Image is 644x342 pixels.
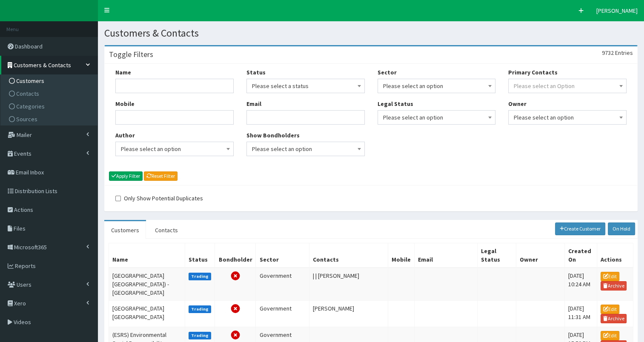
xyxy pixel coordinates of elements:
label: Trading [189,305,212,313]
span: Please select an option [383,111,490,123]
span: Please select an Option [514,82,575,90]
span: Please select an option [246,142,365,156]
span: Customers [16,77,44,85]
a: Archive [601,314,627,323]
span: Events [14,150,31,157]
label: Owner [508,100,527,108]
span: Xero [14,299,26,307]
td: Government [256,268,309,301]
label: Show Bondholders [246,131,300,140]
span: Files [14,225,26,232]
th: Owner [516,243,564,268]
span: Email Inbox [16,168,44,176]
a: Archive [601,281,627,291]
a: Customers [3,74,97,87]
td: Government [256,300,309,327]
a: Reset Filter [144,171,177,181]
label: Only Show Potential Duplicates [115,194,203,202]
a: Edit [601,272,619,281]
th: Mobile [388,243,415,268]
label: Trading [189,332,212,339]
button: Apply Filter [109,171,143,181]
span: [PERSON_NAME] [596,7,638,14]
td: [PERSON_NAME] [309,300,388,327]
span: Please select an option [508,110,627,125]
span: Categories [16,103,45,110]
a: Customers [104,221,146,239]
a: Categories [3,100,97,113]
th: Legal Status [477,243,516,268]
span: Microsoft365 [14,243,47,251]
span: Actions [14,206,33,214]
label: Mobile [115,100,135,108]
td: [GEOGRAPHIC_DATA] [GEOGRAPHIC_DATA]) - [GEOGRAPHIC_DATA] [109,268,185,301]
td: [GEOGRAPHIC_DATA] [GEOGRAPHIC_DATA] [109,300,185,327]
a: Edit [601,305,619,314]
span: Mailer [17,131,32,139]
td: [DATE] 11:31 AM [564,300,597,327]
th: Created On [564,243,597,268]
th: Contacts [309,243,388,268]
a: Create Customer [555,222,606,235]
th: Actions [597,243,633,268]
th: Bondholder [215,243,256,268]
span: Please select a status [252,80,359,92]
label: Legal Status [378,100,413,108]
th: Status [185,243,215,268]
span: 9732 [602,49,614,57]
span: Please select an option [514,111,621,123]
span: Please select an option [383,80,490,92]
th: Email [415,243,478,268]
span: Customers & Contacts [14,61,71,69]
span: Entries [615,49,633,57]
label: Author [115,131,135,140]
a: On Hold [608,222,635,235]
span: Reports [15,262,36,270]
label: Primary Contacts [508,68,558,77]
span: Contacts [16,90,39,97]
span: Users [17,281,31,288]
th: Name [109,243,185,268]
span: Please select an option [121,143,228,155]
span: Please select a status [246,79,365,93]
h1: Customers & Contacts [104,28,638,39]
input: Only Show Potential Duplicates [115,196,121,201]
span: Please select an option [378,110,496,125]
label: Name [115,68,131,77]
span: Videos [14,318,31,326]
span: Please select an option [252,143,359,155]
label: Email [246,100,261,108]
td: | | [PERSON_NAME] [309,268,388,301]
td: [DATE] 10:24 AM [564,268,597,301]
a: Edit [601,331,619,340]
a: Contacts [3,87,97,100]
span: Dashboard [15,43,43,50]
span: Sources [16,115,37,123]
label: Status [246,68,266,77]
span: Distribution Lists [15,187,57,195]
label: Trading [189,273,212,280]
h3: Toggle Filters [109,51,153,58]
a: Contacts [148,221,185,239]
label: Sector [378,68,397,77]
span: Please select an option [115,142,234,156]
a: Sources [3,113,97,125]
th: Sector [256,243,309,268]
span: Please select an option [378,79,496,93]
